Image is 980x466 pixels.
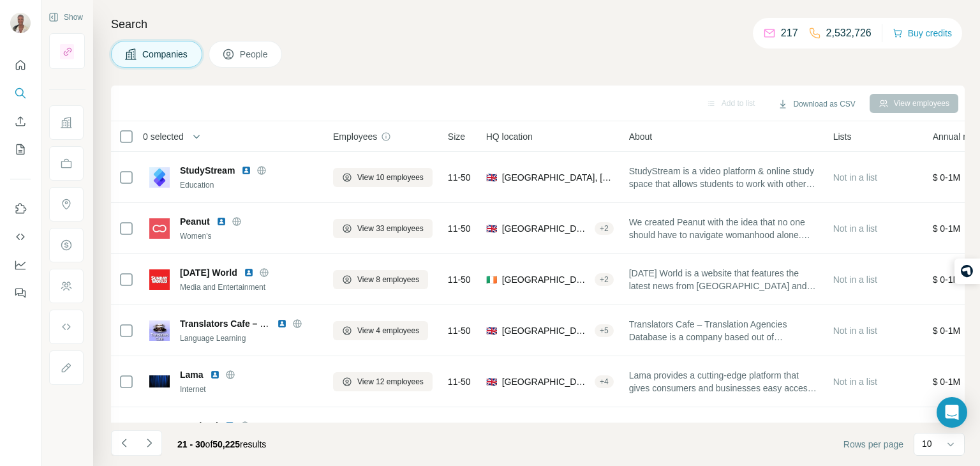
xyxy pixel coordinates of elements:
[333,130,377,143] span: Employees
[781,26,798,41] p: 217
[180,179,318,191] div: Education
[205,439,213,449] span: of
[486,273,497,286] span: 🇮🇪
[333,372,433,391] button: View 12 employees
[241,165,251,176] img: LinkedIn logo
[448,273,471,286] span: 11-50
[177,439,205,449] span: 21 - 30
[629,130,653,143] span: About
[448,130,465,143] span: Size
[225,421,235,431] img: LinkedIn logo
[180,266,237,279] span: [DATE] World
[933,326,961,336] span: $ 0-1M
[357,172,424,183] span: View 10 employees
[149,375,170,387] img: Logo of Lama
[922,437,932,450] p: 10
[180,333,318,344] div: Language Learning
[137,430,162,456] button: Navigate to next page
[10,225,31,248] button: Use Surfe API
[629,420,818,446] span: Founded in [DATE], [PERSON_NAME] has helped thousands of creators around the world become financi...
[10,282,31,304] button: Feedback
[833,274,877,285] span: Not in a list
[629,267,818,292] span: [DATE] World is a website that features the latest news from [GEOGRAPHIC_DATA] and abroad.
[357,325,419,336] span: View 4 employees
[216,216,226,227] img: LinkedIn logo
[826,26,872,41] p: 2,532,726
[448,324,471,337] span: 11-50
[180,230,318,242] div: Women's
[486,222,497,235] span: 🇬🇧
[210,370,220,380] img: LinkedIn logo
[502,222,590,235] span: [GEOGRAPHIC_DATA], [GEOGRAPHIC_DATA], [GEOGRAPHIC_DATA]
[933,377,961,387] span: $ 0-1M
[502,171,614,184] span: [GEOGRAPHIC_DATA], [GEOGRAPHIC_DATA]
[595,274,614,285] div: + 2
[149,218,170,239] img: Logo of Peanut
[893,24,952,42] button: Buy credits
[833,377,877,387] span: Not in a list
[143,130,184,143] span: 0 selected
[10,54,31,77] button: Quick start
[486,171,497,184] span: 🇬🇧
[149,167,170,188] img: Logo of StudyStream
[843,438,903,451] span: Rows per page
[629,369,818,395] span: Lama provides a cutting-edge platform that gives consumers and businesses easy access to technolo...
[244,267,254,278] img: LinkedIn logo
[333,168,433,187] button: View 10 employees
[212,439,240,449] span: 50,225
[448,222,471,235] span: 11-50
[10,253,31,276] button: Dashboard
[357,274,419,285] span: View 8 employees
[180,282,318,293] div: Media and Entertainment
[595,223,614,234] div: + 2
[180,419,218,432] span: SendOwl
[111,430,137,456] button: Navigate to previous page
[10,197,31,220] button: Use Surfe on LinkedIn
[769,94,864,114] button: Download as CSV
[333,321,428,340] button: View 4 employees
[111,15,965,33] h4: Search
[149,269,170,290] img: Logo of Sunday World
[833,172,877,183] span: Not in a list
[629,165,818,190] span: StudyStream is a video platform & online study space that allows students to work with others fro...
[333,219,433,238] button: View 33 employees
[180,215,210,228] span: Peanut
[937,397,967,428] div: Open Intercom Messenger
[357,376,424,387] span: View 12 employees
[502,324,590,337] span: [GEOGRAPHIC_DATA]
[833,223,877,234] span: Not in a list
[180,164,235,177] span: StudyStream
[933,223,961,234] span: $ 0-1M
[629,318,818,343] span: Translators Cafe – Translation Agencies Database is a company based out of [GEOGRAPHIC_DATA], [GE...
[629,216,818,241] span: We created Peanut with the idea that no one should have to navigate womanhood alone. Especially t...
[448,171,471,184] span: 11-50
[177,439,266,449] span: results
[277,319,287,329] img: LinkedIn logo
[486,130,533,143] span: HQ location
[357,223,424,234] span: View 33 employees
[486,375,497,388] span: 🇬🇧
[10,82,31,105] button: Search
[180,368,204,381] span: Lama
[10,13,31,33] img: Avatar
[240,48,269,61] span: People
[149,320,170,341] img: Logo of Translators Cafe – Translation Agencies Database
[595,325,614,336] div: + 5
[833,130,852,143] span: Lists
[142,48,189,61] span: Companies
[595,376,614,387] div: + 4
[933,172,961,183] span: $ 0-1M
[10,110,31,133] button: Enrich CSV
[502,375,590,388] span: [GEOGRAPHIC_DATA], [GEOGRAPHIC_DATA]
[40,8,92,27] button: Show
[502,273,590,286] span: [GEOGRAPHIC_DATA]
[486,324,497,337] span: 🇬🇧
[10,138,31,161] button: My lists
[149,423,170,443] img: Logo of SendOwl
[333,270,428,289] button: View 8 employees
[180,384,318,395] div: Internet
[933,274,961,285] span: $ 0-1M
[180,319,392,329] span: Translators Cafe – Translation Agencies Database
[448,375,471,388] span: 11-50
[833,326,877,336] span: Not in a list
